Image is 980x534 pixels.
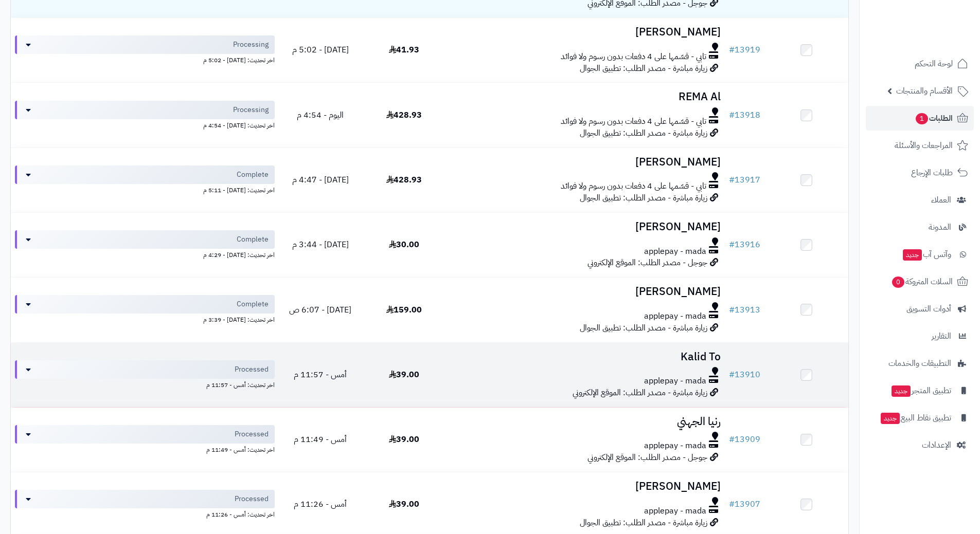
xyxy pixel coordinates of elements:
[15,119,275,130] div: اخر تحديث: [DATE] - 4:54 م
[729,304,735,316] span: #
[866,433,974,457] a: الإعدادات
[929,220,951,234] span: المدونة
[888,356,951,371] span: التطبيقات والخدمات
[729,369,760,381] a: #13910
[450,286,721,298] h3: [PERSON_NAME]
[450,91,721,103] h3: REMA Al
[866,242,974,267] a: وآتس آبجديد
[866,160,974,185] a: طلبات الإرجاع
[289,304,351,316] span: [DATE] - 6:07 ص
[15,54,275,65] div: اخر تحديث: [DATE] - 5:02 م
[729,238,735,251] span: #
[235,494,269,504] span: Processed
[580,192,707,204] span: زيارة مباشرة - مصدر الطلب: تطبيق الجوال
[389,44,419,56] span: 41.93
[450,156,721,168] h3: [PERSON_NAME]
[866,188,974,212] a: العملاء
[237,170,269,180] span: Complete
[729,304,760,316] a: #13913
[729,498,735,510] span: #
[450,221,721,233] h3: [PERSON_NAME]
[866,378,974,403] a: تطبيق المتجرجديد
[233,40,269,50] span: Processing
[15,379,275,390] div: اخر تحديث: أمس - 11:57 م
[580,62,707,75] span: زيارة مباشرة - مصدر الطلب: تطبيق الجوال
[580,127,707,139] span: زيارة مباشرة - مصدر الطلب: تطبيق الجوال
[15,444,275,454] div: اخر تحديث: أمس - 11:49 م
[911,165,953,180] span: طلبات الإرجاع
[644,505,706,517] span: applepay - mada
[922,438,951,452] span: الإعدادات
[294,498,347,510] span: أمس - 11:26 م
[729,433,760,446] a: #13909
[292,174,349,186] span: [DATE] - 4:47 م
[235,364,269,375] span: Processed
[866,133,974,158] a: المراجعات والأسئلة
[580,517,707,529] span: زيارة مباشرة - مصدر الطلب: تطبيق الجوال
[729,174,760,186] a: #13917
[386,174,422,186] span: 428.93
[892,385,911,397] span: جديد
[866,406,974,430] a: تطبيق نقاط البيعجديد
[389,369,419,381] span: 39.00
[916,113,928,124] span: 1
[450,351,721,363] h3: Kalid To
[587,256,707,269] span: جوجل - مصدر الطلب: الموقع الإلكتروني
[386,109,422,121] span: 428.93
[866,324,974,348] a: التقارير
[892,277,904,288] span: 0
[389,498,419,510] span: 39.00
[729,109,735,121] span: #
[297,109,344,121] span: اليوم - 4:54 م
[587,451,707,464] span: جوجل - مصدر الطلب: الموقع الإلكتروني
[450,481,721,492] h3: [PERSON_NAME]
[294,433,347,446] span: أمس - 11:49 م
[644,310,706,322] span: applepay - mada
[866,269,974,294] a: السلات المتروكة0
[896,84,953,98] span: الأقسام والمنتجات
[561,180,706,192] span: تابي - قسّمها على 4 دفعات بدون رسوم ولا فوائد
[294,369,347,381] span: أمس - 11:57 م
[866,51,974,76] a: لوحة التحكم
[292,238,349,251] span: [DATE] - 3:44 م
[881,413,900,424] span: جديد
[292,44,349,56] span: [DATE] - 5:02 م
[573,386,707,399] span: زيارة مباشرة - مصدر الطلب: الموقع الإلكتروني
[235,429,269,439] span: Processed
[237,234,269,245] span: Complete
[729,238,760,251] a: #13916
[450,416,721,428] h3: رنيا الجهني
[729,174,735,186] span: #
[903,249,922,261] span: جديد
[932,329,951,343] span: التقارير
[561,51,706,63] span: تابي - قسّمها على 4 دفعات بدون رسوم ولا فوائد
[866,297,974,321] a: أدوات التسويق
[15,184,275,195] div: اخر تحديث: [DATE] - 5:11 م
[890,383,951,398] span: تطبيق المتجر
[644,375,706,387] span: applepay - mada
[891,274,953,289] span: السلات المتروكة
[729,498,760,510] a: #13907
[880,411,951,425] span: تطبيق نقاط البيع
[15,249,275,260] div: اخر تحديث: [DATE] - 4:29 م
[729,44,735,56] span: #
[233,105,269,115] span: Processing
[910,26,970,48] img: logo-2.png
[729,109,760,121] a: #13918
[644,440,706,452] span: applepay - mada
[580,322,707,334] span: زيارة مباشرة - مصدر الطلب: تطبيق الجوال
[729,369,735,381] span: #
[902,247,951,262] span: وآتس آب
[729,44,760,56] a: #13919
[389,238,419,251] span: 30.00
[866,215,974,240] a: المدونة
[561,116,706,127] span: تابي - قسّمها على 4 دفعات بدون رسوم ولا فوائد
[931,193,951,207] span: العملاء
[915,111,953,125] span: الطلبات
[386,304,422,316] span: 159.00
[915,57,953,71] span: لوحة التحكم
[237,299,269,309] span: Complete
[15,314,275,324] div: اخر تحديث: [DATE] - 3:39 م
[644,246,706,257] span: applepay - mada
[906,302,951,316] span: أدوات التسويق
